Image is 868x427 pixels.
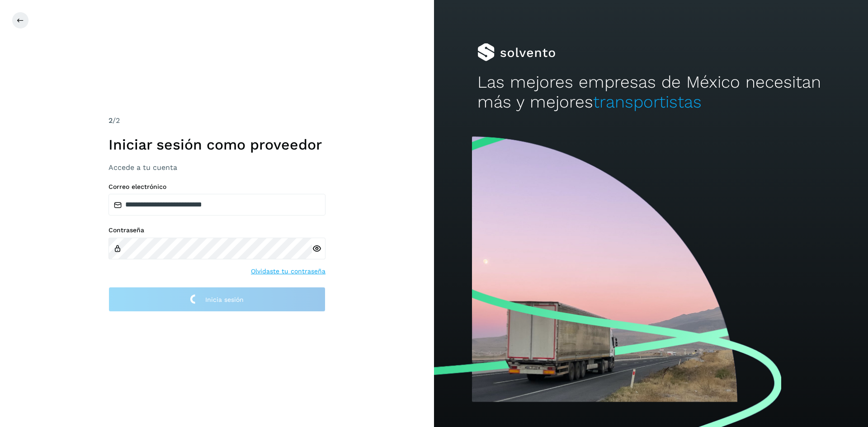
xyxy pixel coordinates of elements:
[108,183,325,191] label: Correo electrónico
[108,136,325,153] h1: Iniciar sesión como proveedor
[593,92,702,112] span: transportistas
[108,115,325,126] div: /2
[108,226,325,234] label: Contraseña
[108,116,113,125] span: 2
[477,72,825,113] h2: Las mejores empresas de México necesitan más y mejores
[108,287,325,312] button: Inicia sesión
[251,267,325,276] a: Olvidaste tu contraseña
[108,163,325,172] h3: Accede a tu cuenta
[205,296,244,303] span: Inicia sesión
